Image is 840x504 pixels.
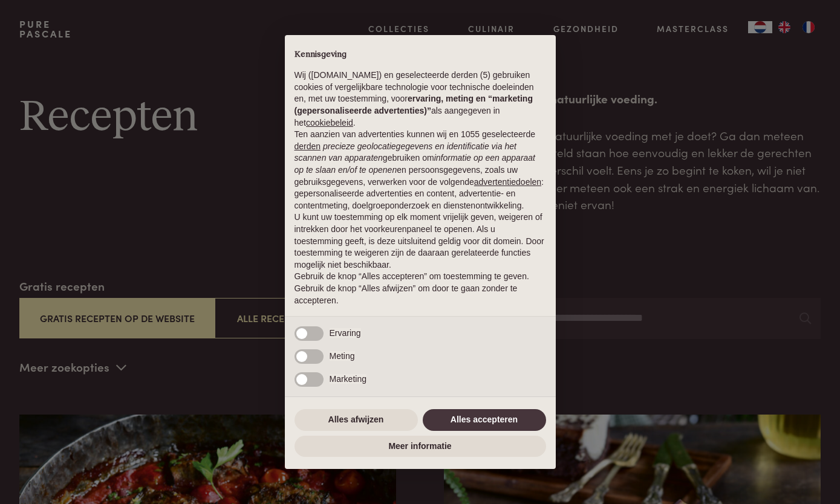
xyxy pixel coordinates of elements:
[330,328,361,338] span: Ervaring
[295,436,546,457] button: Meer informatie
[423,409,546,431] button: Alles accepteren
[295,50,546,60] h2: Kennisgeving
[295,153,536,175] em: informatie op een apparaat op te slaan en/of te openen
[295,141,321,153] button: derden
[330,351,355,361] span: Meting
[330,374,366,384] span: Marketing
[295,141,516,163] em: precieze geolocatiegegevens en identificatie via het scannen van apparaten
[295,409,418,431] button: Alles afwijzen
[295,129,546,212] p: Ten aanzien van advertenties kunnen wij en 1055 geselecteerde gebruiken om en persoonsgegevens, z...
[295,271,546,306] p: Gebruik de knop “Alles accepteren” om toestemming te geven. Gebruik de knop “Alles afwijzen” om d...
[306,118,353,128] a: cookiebeleid
[474,176,541,189] button: advertentiedoelen
[295,212,546,271] p: U kunt uw toestemming op elk moment vrijelijk geven, weigeren of intrekken door het voorkeurenpan...
[295,69,546,129] p: Wij ([DOMAIN_NAME]) en geselecteerde derden (5) gebruiken cookies of vergelijkbare technologie vo...
[295,94,533,115] strong: ervaring, meting en “marketing (gepersonaliseerde advertenties)”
